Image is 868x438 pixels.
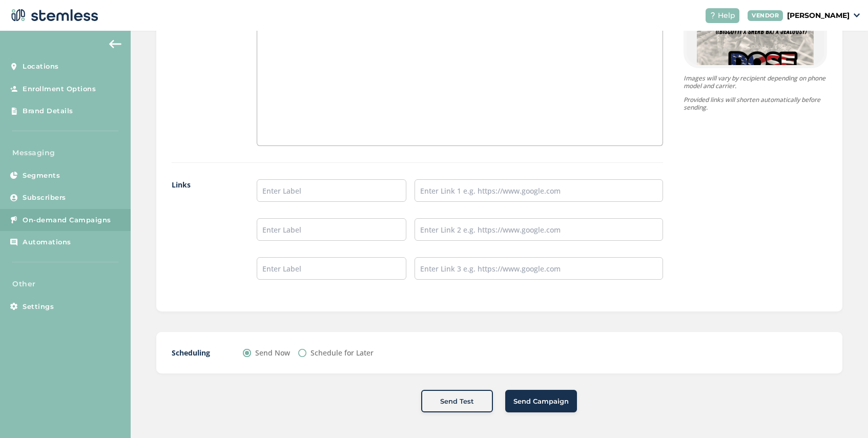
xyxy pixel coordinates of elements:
[748,10,783,21] div: VENDOR
[415,218,663,241] input: Enter Link 2 e.g. https://www.google.com
[23,61,59,72] span: Locations
[415,179,663,202] input: Enter Link 1 e.g. https://www.google.com
[817,389,868,438] iframe: Chat Widget
[440,397,474,407] span: Send Test
[684,96,827,111] p: Provided links will shorten automatically before sending.
[718,10,735,21] span: Help
[23,302,54,312] span: Settings
[311,347,374,358] label: Schedule for Later
[415,257,663,280] input: Enter Link 3 e.g. https://www.google.com
[710,12,716,18] img: icon-help-white-03924b79.svg
[23,215,111,225] span: On-demand Campaigns
[23,171,60,181] span: Segments
[172,347,222,358] label: Scheduling
[257,218,406,241] input: Enter Label
[23,237,71,247] span: Automations
[172,179,237,296] label: Links
[23,84,96,94] span: Enrollment Options
[109,40,121,48] img: icon-arrow-back-accent-c549486e.svg
[255,347,290,358] label: Send Now
[513,397,569,407] span: Send Campaign
[787,10,850,21] p: [PERSON_NAME]
[421,390,493,412] button: Send Test
[684,74,827,90] p: Images will vary by recipient depending on phone model and carrier.
[8,5,98,26] img: logo-dark-0685b13c.svg
[854,13,860,17] img: icon_down-arrow-small-66adaf34.svg
[505,390,577,412] button: Send Campaign
[257,179,406,202] input: Enter Label
[23,193,66,203] span: Subscribers
[257,257,406,280] input: Enter Label
[23,106,73,116] span: Brand Details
